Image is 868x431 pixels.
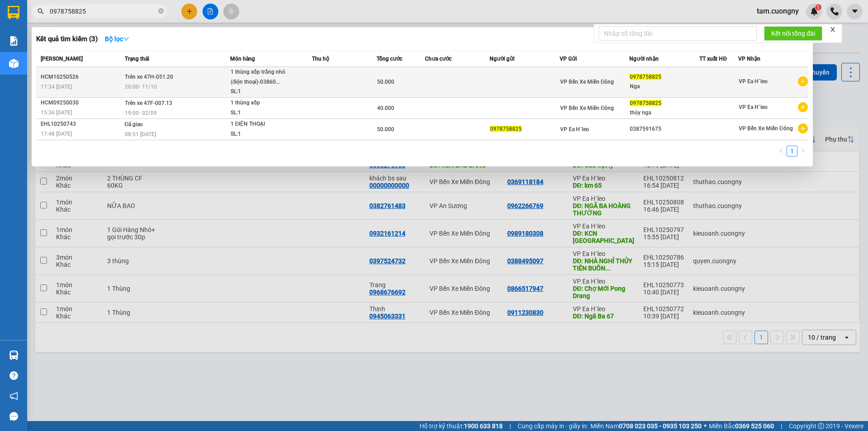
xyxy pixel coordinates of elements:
[739,78,768,85] span: VP Ea H`leo
[630,82,699,91] div: Nga
[739,104,768,110] span: VP Ea H`leo
[125,100,172,106] span: Trên xe 47F-007.13
[560,56,577,62] span: VP Gửi
[125,84,157,90] span: 20:00 - 11/10
[9,59,19,68] img: warehouse-icon
[125,110,157,116] span: 19:00 - 02/09
[377,126,394,133] span: 50.000
[41,72,122,82] div: HCM10250526
[800,148,806,153] span: right
[9,36,19,46] img: solution-icon
[630,108,699,118] div: thủy nga
[490,56,514,62] span: Người gửi
[699,56,727,62] span: TT xuất HĐ
[231,119,298,129] div: 1 ĐIỆN THOẠI
[377,56,402,62] span: Tổng cước
[787,146,797,156] a: 1
[771,28,815,38] span: Kết nối tổng đài
[36,34,98,44] h3: Kết quả tìm kiếm ( 3 )
[50,6,156,16] input: Tìm tên, số ĐT hoặc mã đơn
[8,6,19,19] img: logo-vxr
[560,105,614,111] span: VP Bến Xe Miền Đông
[776,146,787,156] button: left
[41,131,72,137] span: 17:48 [DATE]
[798,76,808,86] span: plus-circle
[798,123,808,133] span: plus-circle
[560,79,614,85] span: VP Bến Xe Miền Đông
[776,146,787,156] li: Previous Page
[41,109,72,116] span: 15:36 [DATE]
[158,8,164,14] span: close-circle
[630,100,661,106] span: 0978758825
[125,121,143,128] span: Đã giao
[125,131,156,137] span: 08:51 [DATE]
[98,32,137,46] button: Bộ lọcdown
[377,105,394,111] span: 40.000
[231,98,298,108] div: 1 thùng xốp
[105,35,129,43] strong: Bộ lọc
[490,126,522,132] span: 0978758825
[231,108,298,118] div: SL: 1
[629,56,659,62] span: Người nhận
[41,119,122,129] div: EHL10250743
[830,26,836,33] span: close
[425,56,452,62] span: Chưa cước
[738,56,760,62] span: VP Nhận
[9,392,18,400] span: notification
[9,371,18,380] span: question-circle
[312,56,329,62] span: Thu hộ
[630,124,699,134] div: 0387591675
[764,26,822,41] button: Kết nối tổng đài
[9,350,19,360] img: warehouse-icon
[630,74,661,80] span: 0978758825
[9,412,18,421] span: message
[739,125,793,132] span: VP Bến Xe Miền Đông
[41,98,122,108] div: HCM09250030
[38,8,44,14] span: search
[797,146,808,156] li: Next Page
[798,102,808,112] span: plus-circle
[560,126,589,133] span: VP Ea H`leo
[778,148,784,153] span: left
[599,26,757,41] input: Nhập số tổng đài
[41,84,72,90] span: 17:34 [DATE]
[41,56,83,62] span: [PERSON_NAME]
[230,56,255,62] span: Món hàng
[377,79,394,85] span: 50.000
[231,87,298,97] div: SL: 1
[158,7,164,16] span: close-circle
[125,74,173,80] span: Trên xe 47H-051.20
[231,67,298,87] div: 1 thùng xốp trắng nhỏ (điện thoại)-03860...
[797,146,808,156] button: right
[125,56,149,62] span: Trạng thái
[787,146,797,156] li: 1
[231,129,298,139] div: SL: 1
[123,36,129,42] span: down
